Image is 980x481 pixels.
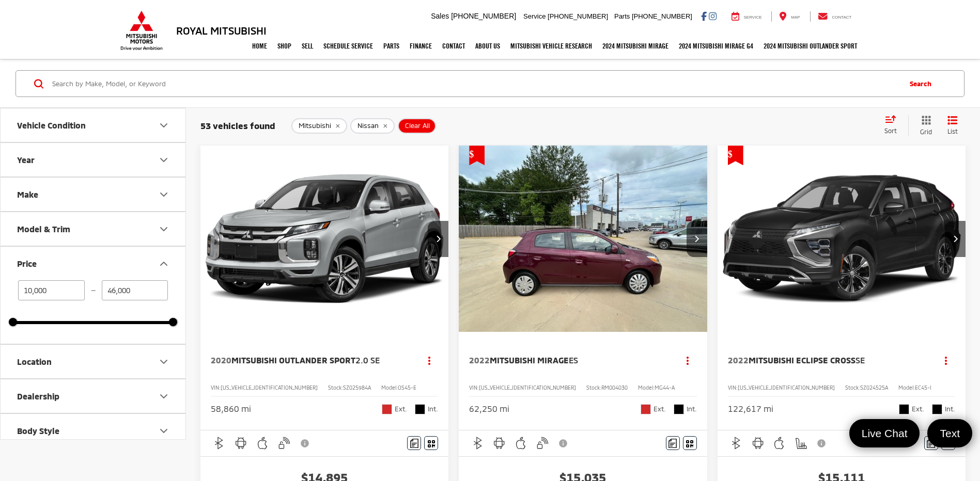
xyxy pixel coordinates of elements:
span: Text [935,426,965,440]
span: RM004030 [601,384,628,391]
img: 2020 Mitsubishi Outlander Sport 2.0 SE [200,146,449,332]
a: Finance [405,33,437,59]
span: [US_VEHICLE_IDENTIFICATION_NUMBER] [479,384,576,391]
i: Window Sticker [428,439,435,447]
div: Year [17,155,35,165]
span: Int. [945,404,955,414]
button: Actions [679,351,697,370]
span: [US_VEHICLE_IDENTIFICATION_NUMBER] [738,384,835,391]
button: YearYear [1,143,186,177]
img: Apple CarPlay [773,437,786,450]
button: Window Sticker [683,436,697,450]
button: Next image [687,221,707,257]
a: 2020 Mitsubishi Outlander Sport 2.0 SE2020 Mitsubishi Outlander Sport 2.0 SE2020 Mitsubishi Outla... [200,146,449,332]
span: Stock: [328,384,343,391]
span: Mitsubishi Eclipse Cross [749,355,855,365]
span: Model: [381,384,398,391]
img: Bluetooth® [213,437,226,450]
span: Ext. [395,404,407,414]
span: Model: [898,384,915,391]
img: Heated Seats [795,437,807,450]
input: Search by Make, Model, or Keyword [51,71,899,96]
button: Clear All [398,118,436,134]
div: Make [158,188,170,201]
a: Contact [437,33,470,59]
span: Get Price Drop Alert [469,146,485,165]
button: List View [940,115,966,136]
span: Stock: [845,384,860,391]
span: Grid [920,127,932,136]
img: Android Auto [235,437,247,450]
span: List [947,127,958,136]
span: SE [855,355,865,365]
button: DealershipDealership [1,379,186,413]
div: Vehicle Condition [158,119,170,132]
img: Apple CarPlay [256,437,269,450]
span: Nissan [357,122,379,130]
button: Comments [666,436,680,450]
img: Keyless Entry [536,437,549,450]
div: Model & Trim [158,223,170,235]
button: MakeMake [1,178,186,211]
span: VIN: [728,384,738,391]
span: Ext. [654,404,666,414]
span: 2022 [469,355,490,365]
a: Mitsubishi Vehicle Research [505,33,597,59]
button: Model & TrimModel & Trim [1,212,186,246]
a: Parts: Opens in a new tab [378,33,405,59]
span: [US_VEHICLE_IDENTIFICATION_NUMBER] [221,384,318,391]
span: ES [569,355,578,365]
a: Facebook: Click to visit our Facebook page [701,12,707,20]
span: dropdown dots [687,356,689,364]
a: 2024 Mitsubishi Mirage [597,33,674,59]
a: Map [771,11,807,22]
span: Mitsubishi Outlander Sport [231,355,355,365]
button: Body StyleBody Style [1,414,186,447]
a: 2024 Mitsubishi Mirage G4 [674,33,758,59]
span: dropdown dots [945,356,947,364]
div: Price [17,259,37,268]
input: minimum Buy price [18,280,85,300]
span: 2020 [211,355,231,365]
img: 2022 Mitsubishi Mirage ES [458,146,708,332]
div: 62,250 mi [469,403,509,415]
input: maximum Buy price [102,280,168,300]
span: Labrador Black Pearl [899,404,909,414]
div: Body Style [158,425,170,437]
button: View Disclaimer [814,432,831,454]
button: Select sort value [879,115,908,136]
span: — [88,286,99,295]
button: View Disclaimer [555,432,573,454]
img: Bluetooth® [472,437,485,450]
span: 2.0 SE [355,355,380,365]
span: Ext. [912,404,924,414]
a: 2024 Mitsubishi Outlander SPORT [758,33,862,59]
button: Comments [407,436,421,450]
span: 2022 [728,355,749,365]
a: Sell [297,33,318,59]
a: Instagram: Click to visit our Instagram page [709,12,717,20]
span: Contact [832,15,851,20]
i: Window Sticker [686,439,693,447]
span: Live Chat [857,426,913,440]
button: PricePrice [1,247,186,280]
span: Service [744,15,762,20]
button: LocationLocation [1,345,186,378]
a: 2022 Mitsubishi Mirage ES2022 Mitsubishi Mirage ES2022 Mitsubishi Mirage ES2022 Mitsubishi Mirage ES [458,146,708,332]
img: Comments [668,439,677,447]
span: VIN: [211,384,221,391]
span: EC45-I [915,384,931,391]
div: Year [158,154,170,166]
span: MG44-A [655,384,675,391]
span: [PHONE_NUMBER] [548,12,608,20]
span: Red Diamond [382,404,392,414]
a: Service [724,11,770,22]
img: Apple CarPlay [515,437,527,450]
span: Mitsubishi [299,122,331,130]
div: Dealership [17,391,59,401]
span: Service [523,12,546,20]
span: Map [791,15,800,20]
a: 2020Mitsubishi Outlander Sport2.0 SE [211,355,410,366]
div: Body Style [17,426,59,436]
